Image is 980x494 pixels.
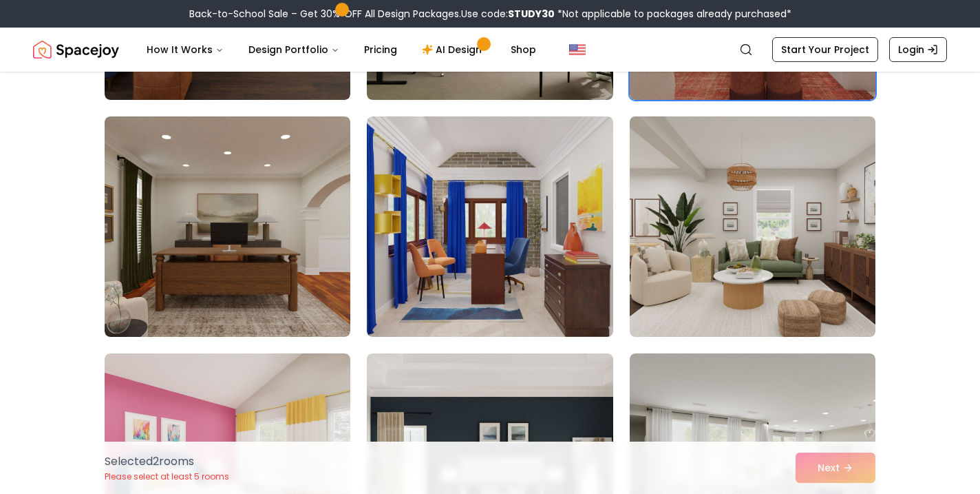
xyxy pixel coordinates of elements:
[136,36,235,63] button: How It Works
[33,28,947,72] nav: Global
[569,41,586,58] img: United States
[105,116,350,337] img: Room room-10
[500,36,547,63] a: Shop
[189,7,791,21] div: Back-to-School Sale – Get 30% OFF All Design Packages.
[105,471,229,482] p: Please select at least 5 rooms
[33,36,119,63] img: Spacejoy Logo
[411,36,497,63] a: AI Design
[889,37,947,62] a: Login
[508,7,555,21] b: STUDY30
[33,36,119,63] a: Spacejoy
[624,111,882,342] img: Room room-12
[353,36,408,63] a: Pricing
[772,37,878,62] a: Start Your Project
[105,453,229,470] p: Selected 2 room s
[461,7,555,21] span: Use code:
[367,116,612,337] img: Room room-11
[237,36,350,63] button: Design Portfolio
[136,36,547,63] nav: Main
[555,7,791,21] span: *Not applicable to packages already purchased*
